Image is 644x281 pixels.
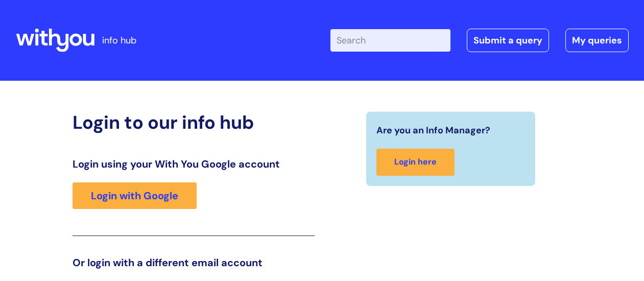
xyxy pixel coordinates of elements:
[565,29,629,52] a: My queries
[73,256,315,269] h3: Or login with a different email account
[73,182,197,209] a: Login with Google
[102,32,136,49] p: info hub
[376,122,490,138] span: Are you an Info Manager?
[73,158,315,170] h3: Login using your With You Google account
[330,29,450,52] input: Search
[467,29,549,52] a: Submit a query
[73,111,315,133] h2: Login to our info hub
[376,149,455,176] a: Login here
